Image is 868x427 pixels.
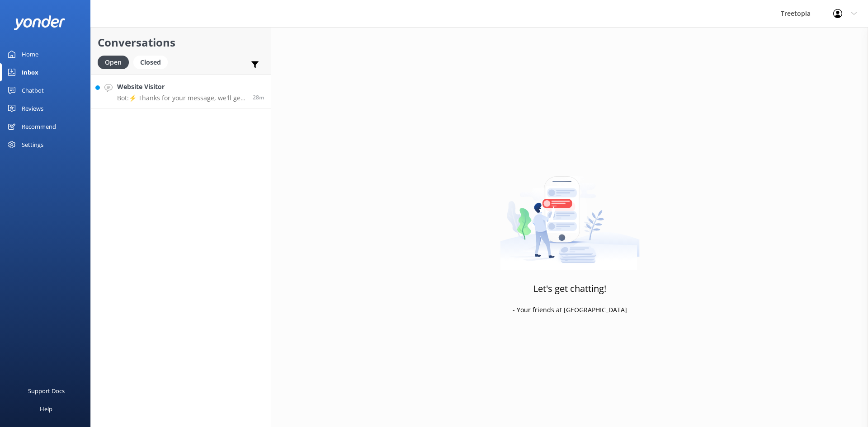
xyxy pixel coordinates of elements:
[22,45,38,63] div: Home
[133,57,172,67] a: Closed
[513,305,627,315] p: - Your friends at [GEOGRAPHIC_DATA]
[98,57,133,67] a: Open
[253,94,264,101] span: Sep 19 2025 06:43am (UTC -06:00) America/Mexico_City
[22,99,43,117] div: Reviews
[91,75,271,108] a: Website VisitorBot:⚡ Thanks for your message, we'll get back to you as soon as we can. You're als...
[22,136,43,154] div: Settings
[533,282,606,296] h3: Let's get chatting!
[28,382,65,400] div: Support Docs
[117,94,246,102] p: Bot: ⚡ Thanks for your message, we'll get back to you as soon as we can. You're also welcome to k...
[117,82,246,92] h4: Website Visitor
[22,81,44,99] div: Chatbot
[500,157,640,270] img: artwork of a man stealing a conversation from at giant smartphone
[98,34,264,51] h2: Conversations
[40,400,52,418] div: Help
[133,56,168,69] div: Closed
[98,56,129,69] div: Open
[22,117,56,136] div: Recommend
[22,63,38,81] div: Inbox
[14,15,66,30] img: yonder-white-logo.png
